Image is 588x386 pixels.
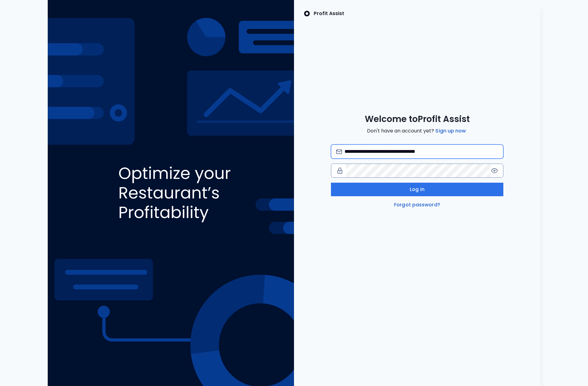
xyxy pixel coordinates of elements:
[304,10,310,17] img: SpotOn Logo
[331,183,503,196] button: Log in
[336,149,342,154] img: email
[393,201,441,209] a: Forgot password?
[410,186,425,193] span: Log in
[314,10,344,17] p: Profit Assist
[365,114,470,125] span: Welcome to Profit Assist
[367,127,467,135] span: Don't have an account yet?
[434,127,467,135] a: Sign up now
